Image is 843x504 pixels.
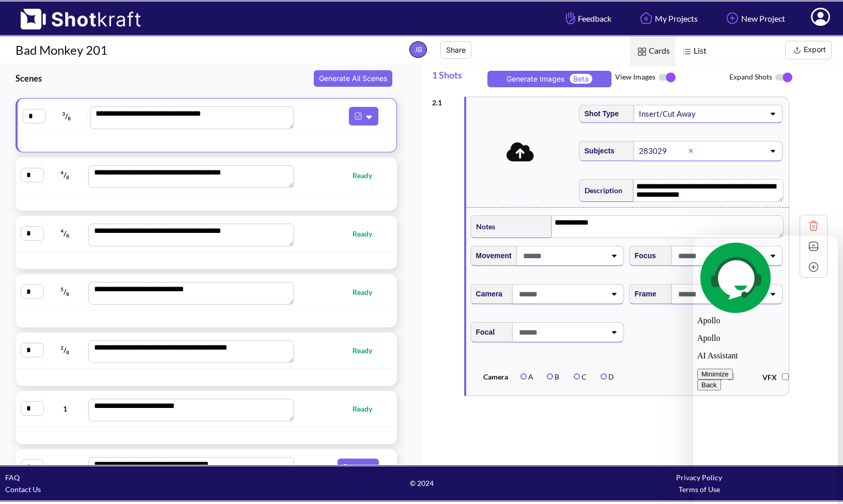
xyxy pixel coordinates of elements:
span: Ready [352,286,382,298]
span: / [44,167,86,183]
label: D [601,372,614,381]
img: Add Icon [724,9,741,27]
span: Camera [471,286,502,303]
img: Trash Icon [806,218,821,233]
span: Feedback [563,12,611,24]
button: Generate All Scenes [314,70,392,87]
iframe: chat widget [693,235,838,504]
a: FAQ [5,473,20,482]
div: 283029 [638,144,689,158]
button: Export [785,41,832,59]
img: ToggleOn Icon [772,67,795,88]
span: Ready [352,403,382,415]
a: Contact Us [5,485,41,494]
span: Ready [352,344,382,356]
span: Frame [630,286,656,303]
span: 4 [44,461,86,473]
span: Description [579,182,622,199]
span: / [46,108,87,124]
span: Cards [630,37,675,66]
span: 1 [44,403,86,415]
span: 8 [66,232,69,239]
span: Shot Type [579,105,619,122]
button: Generate [338,459,379,475]
span: 3 [62,111,65,117]
span: Focal [471,324,495,341]
span: Focus [630,247,656,264]
a: My Projects [630,5,706,32]
img: Pdf Icon [351,109,365,123]
span: Movement [471,247,512,264]
div: Terms of Use [560,483,838,495]
div: Insert/Cut Away [638,107,699,121]
span: JB [409,41,427,58]
span: Subjects [579,143,615,160]
span: 5 [60,286,64,292]
span: 4 [60,169,64,176]
div: Privacy Policy [560,471,838,483]
span: 4 [60,228,64,234]
span: Camera [474,371,515,383]
span: Notes [471,218,495,235]
span: Ready [352,228,382,240]
label: C [574,372,587,381]
img: Export Icon [791,44,804,57]
span: 2 [60,344,64,351]
span: 8 [66,174,69,180]
img: ToggleOn Icon [655,67,679,88]
span: © 2024 [283,477,560,489]
span: / [44,225,86,242]
h3: Scenes [16,72,310,84]
span: 1 Shots [432,64,484,91]
span: Beta [570,74,592,84]
label: B [547,372,559,381]
button: Share [440,41,471,59]
div: 2 . 1 [432,91,459,108]
button: Generate ImagesBeta [487,71,612,87]
img: Home Icon [637,9,655,27]
span: List [675,37,712,66]
span: Ready [352,169,382,181]
img: List Icon [680,45,694,58]
img: Card Icon [635,45,649,58]
label: A [520,372,533,381]
span: / [44,283,86,300]
span: View Images [615,67,729,88]
span: 8 [68,115,71,121]
a: New Project [716,5,793,32]
span: / [44,342,86,358]
span: 8 [66,349,69,355]
img: Hand Icon [563,9,578,27]
span: 8 [66,291,69,297]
